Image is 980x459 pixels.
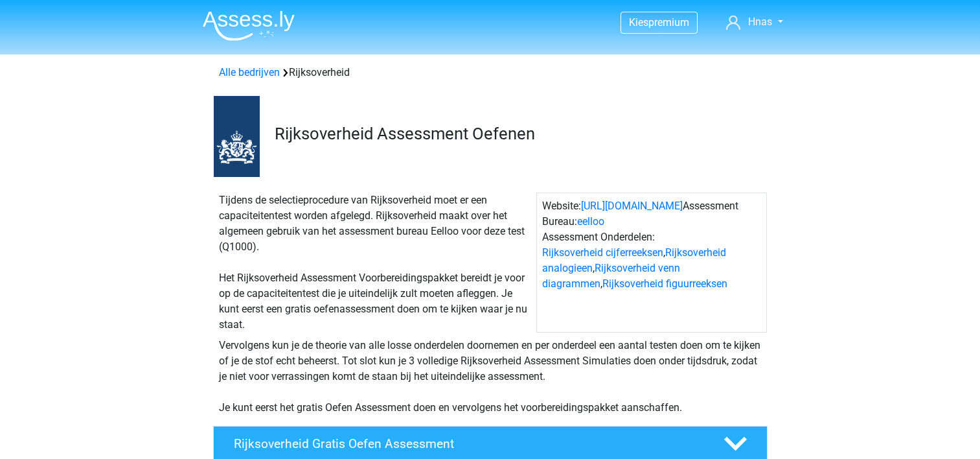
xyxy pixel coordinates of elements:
[536,193,767,333] div: Website: Assessment Bureau: Assessment Onderdelen: , , ,
[219,66,280,78] a: Alle bedrijven
[214,65,767,80] div: Rijksoverheid
[629,16,648,29] span: Kies
[721,14,788,30] a: Hnas
[203,10,295,41] img: Assessly
[542,246,663,259] a: Rijksoverheid cijferreeksen
[214,193,536,333] div: Tijdens de selectieprocedure van Rijksoverheid moet er een capaciteitentest worden afgelegd. Rijk...
[542,246,726,274] a: Rijksoverheid analogieen
[648,16,689,29] span: premium
[602,277,727,290] a: Rijksoverheid figuurreeksen
[581,200,683,212] a: [URL][DOMAIN_NAME]
[542,262,680,290] a: Rijksoverheid venn diagrammen
[748,16,772,28] span: Hnas
[234,436,703,451] h4: Rijksoverheid Gratis Oefen Assessment
[577,215,604,228] a: eelloo
[621,14,697,31] a: Kiespremium
[214,338,767,416] div: Vervolgens kun je de theorie van alle losse onderdelen doornemen en per onderdeel een aantal test...
[275,124,757,144] h3: Rijksoverheid Assessment Oefenen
